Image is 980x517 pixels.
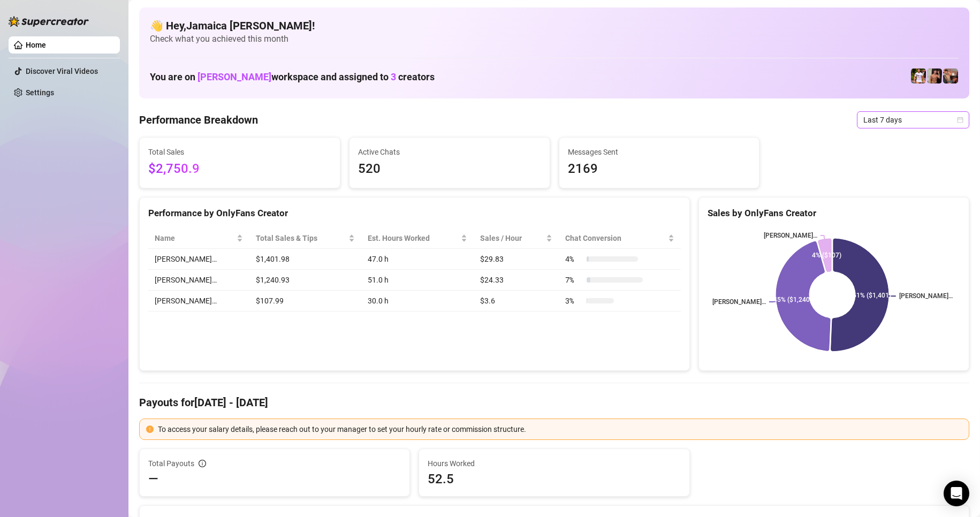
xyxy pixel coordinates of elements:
td: 30.0 h [361,291,474,311]
td: 47.0 h [361,249,474,270]
text: [PERSON_NAME]… [899,293,953,300]
span: 520 [358,159,541,179]
h1: You are on workspace and assigned to creators [150,71,435,83]
span: Name [155,232,234,244]
img: Osvaldo [943,69,958,83]
span: calendar [957,117,963,123]
span: Total Sales [148,146,331,158]
span: 3 [391,71,396,82]
text: [PERSON_NAME]… [712,298,766,306]
span: — [148,470,158,488]
div: To access your salary details, please reach out to your manager to set your hourly rate or commis... [158,423,962,435]
span: 52.5 [428,470,680,488]
span: Total Payouts [148,458,194,469]
div: Performance by OnlyFans Creator [148,206,681,221]
span: exclamation-circle [146,425,154,433]
a: Settings [26,88,54,97]
td: $1,401.98 [249,249,361,270]
td: $24.33 [474,270,559,291]
span: Active Chats [358,146,541,158]
td: [PERSON_NAME]… [148,270,249,291]
td: [PERSON_NAME]… [148,291,249,311]
span: [PERSON_NAME] [197,71,271,82]
img: Hector [911,69,926,83]
span: info-circle [199,460,206,467]
th: Name [148,228,249,249]
span: Check what you achieved this month [150,33,959,45]
div: Open Intercom Messenger [944,481,969,506]
div: Sales by OnlyFans Creator [708,206,960,221]
span: Last 7 days [863,112,963,128]
span: 3 % [565,295,582,307]
span: Total Sales & Tips [256,232,346,244]
th: Sales / Hour [474,228,559,249]
td: $107.99 [249,291,361,311]
span: Chat Conversion [565,232,666,244]
span: 4 % [565,253,582,265]
span: 7 % [565,274,582,286]
img: logo-BBDzfeDw.svg [9,16,89,27]
span: $2,750.9 [148,159,331,179]
h4: 👋 Hey, Jamaica [PERSON_NAME] ! [150,18,959,33]
text: [PERSON_NAME]… [763,232,817,239]
a: Discover Viral Videos [26,67,98,75]
th: Total Sales & Tips [249,228,361,249]
th: Chat Conversion [559,228,681,249]
td: $1,240.93 [249,270,361,291]
img: Zach [927,69,942,83]
span: Sales / Hour [480,232,544,244]
h4: Payouts for [DATE] - [DATE] [139,395,969,410]
div: Est. Hours Worked [368,232,459,244]
span: 2169 [568,159,751,179]
h4: Performance Breakdown [139,112,258,127]
td: $3.6 [474,291,559,311]
span: Hours Worked [428,458,680,469]
td: $29.83 [474,249,559,270]
a: Home [26,41,46,49]
td: [PERSON_NAME]… [148,249,249,270]
span: Messages Sent [568,146,751,158]
td: 51.0 h [361,270,474,291]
